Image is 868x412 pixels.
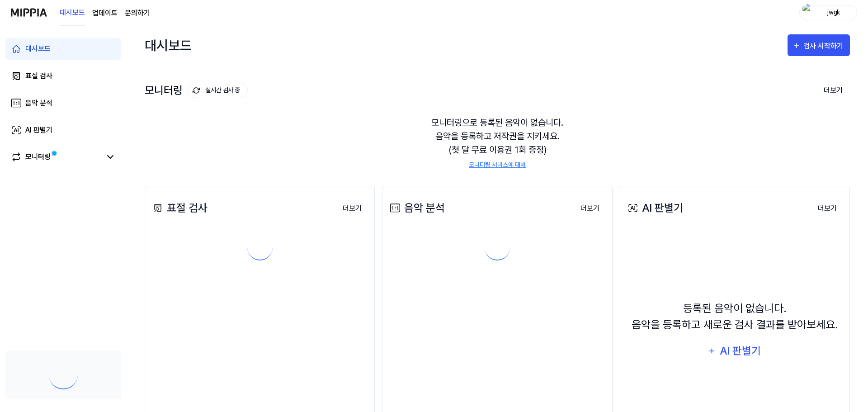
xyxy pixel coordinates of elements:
a: 모니터링 [11,152,101,162]
button: 실시간 검사 중 [188,83,248,98]
div: AI 판별기 [719,342,762,360]
button: 더보기 [816,81,850,100]
button: 더보기 [335,199,369,218]
a: AI 판별기 [5,119,121,141]
a: 문의하기 [125,8,150,19]
div: 대시보드 [145,34,192,56]
div: 모니터링으로 등록된 음악이 없습니다. 음악을 등록하고 저작권을 지키세요. (첫 달 무료 이용권 1회 증정) [145,105,850,180]
a: 표절 검사 [5,65,121,87]
div: AI 판별기 [25,125,52,136]
div: 표절 검사 [25,71,52,81]
div: 음악 분석 [388,200,445,216]
a: 더보기 [335,199,369,218]
div: 모니터링 [25,152,51,162]
div: 표절 검사 [151,200,208,216]
button: 검사 시작하기 [788,34,850,56]
a: 음악 분석 [5,92,121,114]
img: profile [802,4,813,22]
button: AI 판별기 [702,340,768,362]
a: 대시보드 [5,38,121,60]
a: 모니터링 서비스에 대해 [469,160,526,170]
button: 더보기 [573,199,607,218]
a: 더보기 [811,199,844,218]
button: 더보기 [811,199,844,218]
div: 음악 분석 [25,98,52,109]
div: 검사 시작하기 [803,40,845,52]
div: 대시보드 [25,43,51,54]
a: 대시보드 [60,0,85,25]
div: AI 판별기 [626,200,683,216]
a: 더보기 [573,199,607,218]
img: monitoring Icon [193,87,200,95]
div: 등록된 음악이 없습니다. 음악을 등록하고 새로운 검사 결과를 받아보세요. [632,300,838,333]
div: jwgk [816,7,851,17]
button: profilejwgk [799,5,857,20]
div: 모니터링 [145,83,248,98]
a: 업데이트 [92,8,118,19]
